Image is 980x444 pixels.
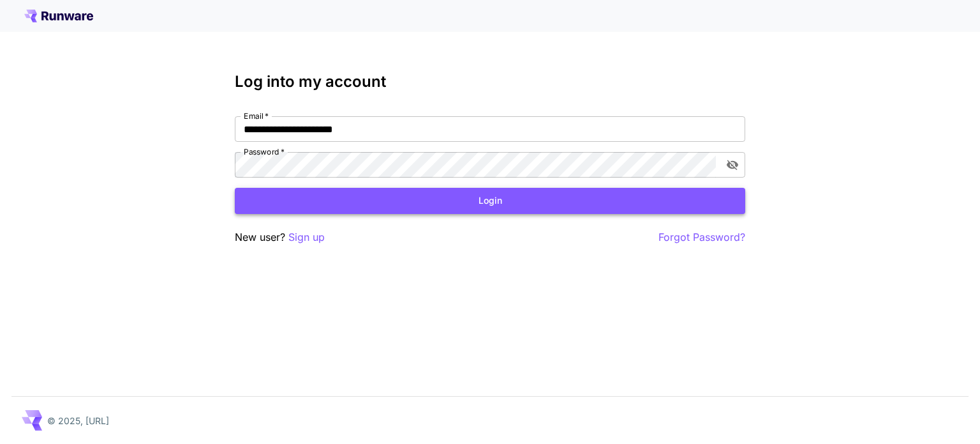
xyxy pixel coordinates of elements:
button: Sign up [288,229,325,245]
button: Login [235,188,745,214]
button: toggle password visibility [721,153,744,176]
p: © 2025, [URL] [47,414,109,427]
h3: Log into my account [235,73,745,91]
label: Password [244,146,285,157]
p: New user? [235,229,325,245]
label: Email [244,111,269,121]
button: Forgot Password? [658,229,745,245]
